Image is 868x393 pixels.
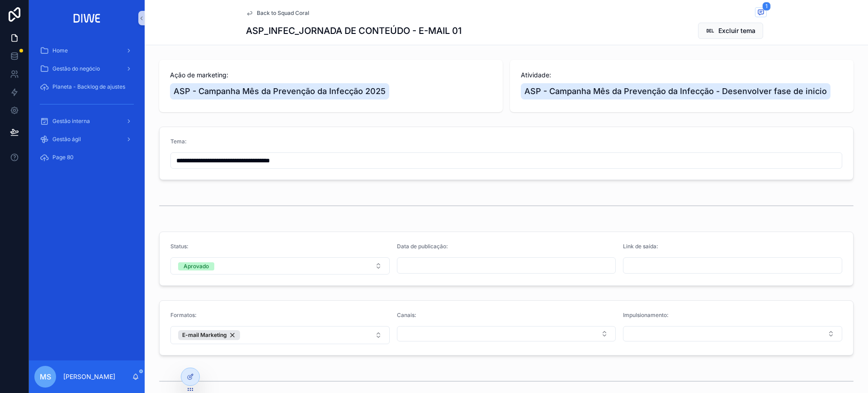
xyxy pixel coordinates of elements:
a: Home [34,43,139,59]
h1: ASP_INFEC_JORNADA DE CONTEÚDO - E-MAIL 01 [246,24,462,37]
p: [PERSON_NAME] [63,372,115,381]
a: Page 80 [34,149,139,166]
button: Select Button [623,326,842,341]
button: Select Button [397,326,616,341]
span: Gestão interna [52,118,90,125]
a: Planeta - Backlog de ajustes [34,79,139,95]
span: Canais: [397,312,416,318]
a: Gestão do negócio [34,61,139,77]
span: 1 [762,2,771,11]
span: Formatos: [170,312,197,318]
span: Gestão do negócio [52,65,100,72]
button: Select Button [170,257,390,275]
button: Select Button [170,326,390,344]
span: Page 80 [52,154,74,161]
span: Gestão ágil [52,136,81,143]
span: Atividade: [521,71,843,80]
span: MS [40,371,51,382]
span: Link de saída: [623,243,658,250]
span: Excluir tema [718,26,755,35]
span: Impulsionamento: [623,312,669,318]
span: Back to Squad Coral [257,9,309,17]
span: ASP - Campanha Mês da Prevenção da Infecção - Desenvolver fase de inicio [524,85,827,98]
span: Tema: [170,138,187,145]
span: Ação de marketing: [170,71,492,80]
div: scrollable content [29,36,145,177]
img: App logo [71,11,104,25]
span: ASP - Campanha Mês da Prevenção da Infecção 2025 [174,85,386,98]
a: Gestão interna [34,113,139,129]
span: Home [52,47,68,54]
span: Data de publicação: [397,243,448,250]
div: Aprovado [184,262,209,270]
span: E-mail Marketing [182,331,227,339]
span: Planeta - Backlog de ajustes [52,83,125,90]
button: Excluir tema [698,23,763,39]
button: 1 [755,7,767,19]
a: Back to Squad Coral [246,9,309,17]
button: Unselect 23 [178,330,240,340]
span: Status: [170,243,189,250]
a: Gestão ágil [34,131,139,147]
